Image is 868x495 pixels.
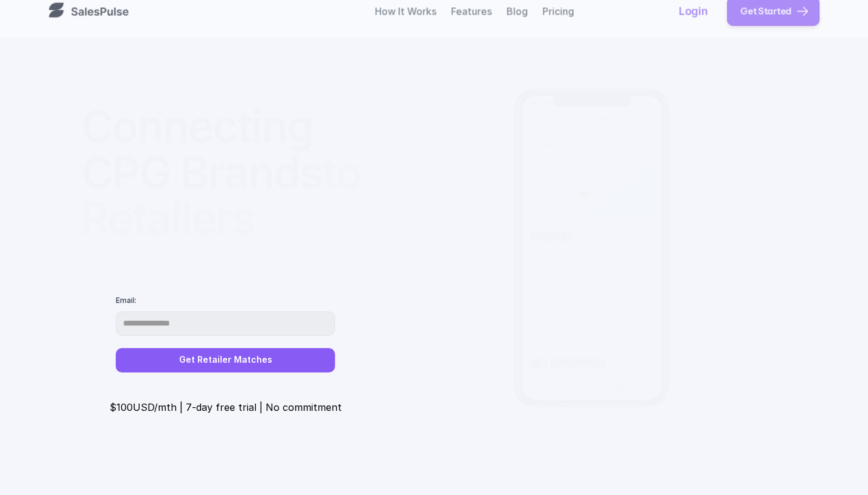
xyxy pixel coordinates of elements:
[81,257,370,297] p: Discover and speak with Retailers that match your unique brand
[81,103,370,241] h1: Connecting CPG Brands
[451,5,492,17] a: Features
[740,4,791,18] p: Get Started
[116,348,335,372] button: Get Retailer Matches
[110,402,342,413] p: $100USD/mth | 7-day free trial | No commitment
[81,146,370,245] span: to Retailers
[375,5,436,17] a: How It Works
[679,4,719,19] a: Login
[506,5,528,17] a: Blog
[179,355,272,365] p: Get Retailer Matches
[679,4,707,19] p: Login
[116,296,136,305] p: Email:
[542,5,574,17] a: Pricing
[116,312,335,336] input: Email:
